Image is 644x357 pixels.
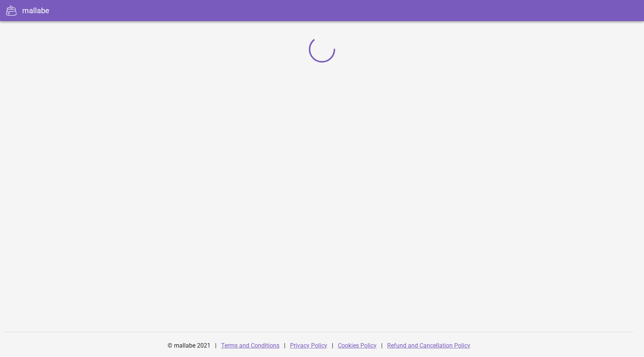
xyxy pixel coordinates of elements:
div: | [381,337,383,355]
a: Refund and Cancellation Policy [387,342,470,349]
a: Cookies Policy [338,342,377,349]
a: Privacy Policy [290,342,327,349]
div: | [284,337,285,355]
div: mallabe [22,5,49,16]
a: Terms and Conditions [221,342,279,349]
div: © mallabe 2021 [163,337,215,355]
div: | [215,337,217,355]
div: | [332,337,333,355]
